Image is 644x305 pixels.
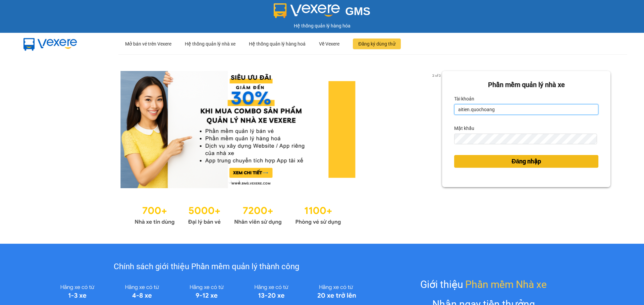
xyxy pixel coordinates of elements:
span: Đăng nhập [512,157,541,166]
span: Đăng ký dùng thử [358,40,395,48]
div: Hệ thống quản lý hàng hóa [2,22,642,29]
div: Về Vexere [319,33,339,55]
img: Statistics.png [135,202,341,227]
span: GMS [345,5,370,17]
input: Mật khẩu [454,134,597,144]
div: Hệ thống quản lý hàng hoá [249,33,306,55]
div: Hệ thống quản lý nhà xe [185,33,235,55]
label: Tài khoản [454,93,474,104]
div: Chính sách giới thiệu Phần mềm quản lý thành công [45,260,368,273]
li: slide item 3 [245,180,247,183]
p: 2 of 3 [430,71,442,80]
button: Đăng nhập [454,155,598,168]
a: GMS [274,10,371,15]
span: Phần mềm Nhà xe [465,277,547,292]
button: next slide / item [433,71,442,188]
label: Mật khẩu [454,123,474,134]
img: mbUUG5Q.png [17,33,84,55]
input: Tài khoản [454,104,598,115]
li: slide item 1 [228,180,231,183]
button: Đăng ký dùng thử [353,39,401,49]
img: logo 2 [274,3,340,18]
div: Phần mềm quản lý nhà xe [454,80,598,90]
div: Mở bán vé trên Vexere [125,33,171,55]
div: Giới thiệu [420,277,547,292]
button: previous slide / item [34,71,43,188]
li: slide item 2 [236,180,239,183]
